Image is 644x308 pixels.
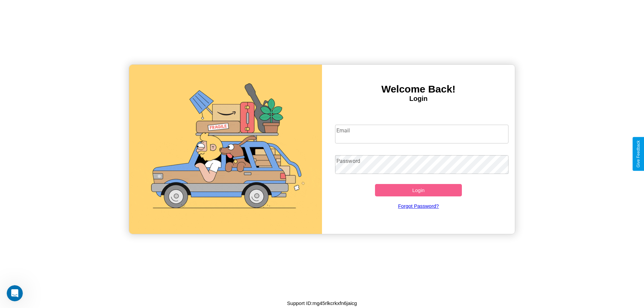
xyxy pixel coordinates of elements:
[375,184,462,196] button: Login
[322,83,515,95] h3: Welcome Back!
[332,196,505,215] a: Forgot Password?
[7,285,23,301] iframe: Intercom live chat
[636,140,641,168] div: Give Feedback
[322,95,515,103] h4: Login
[129,65,322,234] img: gif
[287,299,357,308] p: Support ID: mg45rlkcrkxfn6jaicg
